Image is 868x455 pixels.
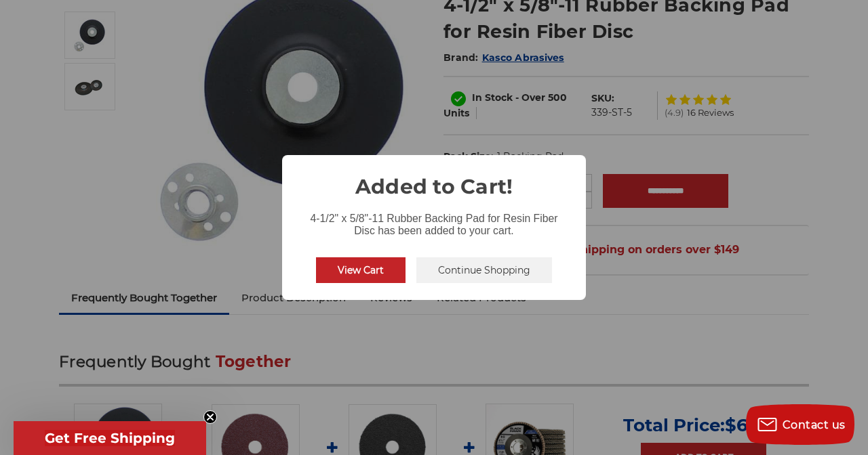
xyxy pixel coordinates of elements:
[316,257,406,283] button: View Cart
[203,410,217,424] button: Close teaser
[416,257,552,283] button: Continue Shopping
[783,418,846,431] span: Contact us
[45,430,175,446] span: Get Free Shipping
[746,404,854,445] button: Contact us
[282,202,586,240] div: 4-1/2" x 5/8"-11 Rubber Backing Pad for Resin Fiber Disc has been added to your cart.
[282,155,586,202] h2: Added to Cart!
